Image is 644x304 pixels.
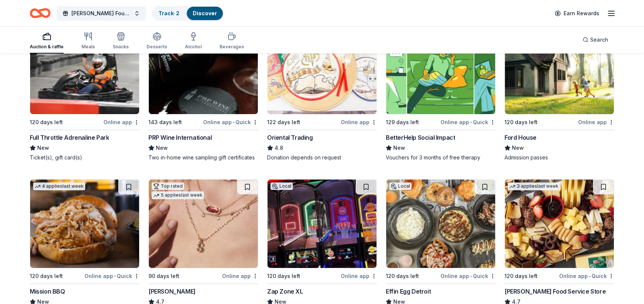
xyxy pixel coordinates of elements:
div: 120 days left [30,272,63,281]
a: Home [30,4,51,22]
img: Image for Full Throttle Adrenaline Park [30,26,139,114]
span: • [114,273,116,279]
div: Online app Quick [203,117,258,127]
span: New [512,143,524,152]
img: Image for Effin Egg Detroit [386,180,495,268]
div: Meals [81,44,95,50]
span: Search [590,35,608,44]
div: Ford House [504,133,536,142]
div: Online app [103,117,140,127]
img: Image for Oriental Trading [267,26,377,114]
button: [PERSON_NAME] Foundation for Educational Advancement (FFEA) [57,6,146,21]
div: Local [389,182,411,190]
button: Track· 2Discover [152,6,224,21]
div: Online app Quick [440,271,496,281]
div: Oriental Trading [267,133,313,142]
div: Donation depends on request [267,154,377,161]
a: Track· 2 [158,10,179,16]
div: Zap Zone XL [267,287,303,296]
div: Top rated [152,182,184,190]
div: 120 days left [504,118,538,127]
span: • [470,273,472,279]
a: Image for Full Throttle Adrenaline ParkLocal120 days leftOnline appFull Throttle Adrenaline ParkN... [30,25,140,161]
div: Auction & raffle [30,44,64,50]
span: • [589,273,590,279]
div: PRP Wine International [148,133,212,142]
a: Image for BetterHelp Social Impact36 applieslast week129 days leftOnline app•QuickBetterHelp Soci... [386,25,496,161]
div: Online app [222,271,258,281]
div: Alcohol [185,44,202,50]
img: Image for Zap Zone XL [267,180,377,268]
span: • [470,119,472,125]
span: • [233,119,234,125]
div: Beverages [220,44,244,50]
img: Image for Gordon Food Service Store [505,180,614,268]
div: Online app Quick [84,271,140,281]
div: Local [270,182,293,190]
div: 143 days left [148,118,182,127]
div: 5 applies last week [152,191,204,199]
img: Image for BetterHelp Social Impact [386,26,495,114]
span: New [156,143,168,152]
div: 4 applies last week [33,182,85,190]
div: 122 days left [267,118,300,127]
img: Image for Kendra Scott [149,180,258,268]
button: Snacks [113,29,129,54]
div: 120 days left [504,272,538,281]
div: Ticket(s), gift card(s) [30,154,140,161]
div: 120 days left [386,272,419,281]
a: Discover [193,10,217,16]
div: Online app Quick [559,271,614,281]
div: [PERSON_NAME] [148,287,196,296]
div: Two in-home wine sampling gift certificates [148,154,258,161]
div: 120 days left [30,118,63,127]
a: Image for Ford HouseLocal120 days leftOnline appFord HouseNewAdmission passes [504,25,614,161]
a: Image for Oriental TradingTop rated12 applieslast week122 days leftOnline appOriental Trading4.8D... [267,25,377,161]
span: 4.8 [275,143,283,152]
img: Image for Ford House [505,26,614,114]
div: Vouchers for 3 months of free therapy [386,154,496,161]
div: Online app Quick [440,117,496,127]
div: Online app [341,271,377,281]
a: Earn Rewards [550,7,604,20]
button: Desserts [147,29,167,54]
div: BetterHelp Social Impact [386,133,455,142]
div: 90 days left [148,272,179,281]
div: 3 applies last week [508,182,560,190]
button: Meals [81,29,95,54]
div: Snacks [113,44,129,50]
div: Online app [578,117,614,127]
div: Admission passes [504,154,614,161]
div: [PERSON_NAME] Food Service Store [504,287,606,296]
span: New [393,143,405,152]
div: Effin Egg Detroit [386,287,431,296]
span: New [37,143,49,152]
img: Image for PRP Wine International [149,26,258,114]
img: Image for Mission BBQ [30,180,139,268]
div: Mission BBQ [30,287,65,296]
button: Search [577,32,614,47]
div: 129 days left [386,118,419,127]
span: [PERSON_NAME] Foundation for Educational Advancement (FFEA) [71,9,131,18]
div: Online app [341,117,377,127]
div: 120 days left [267,272,300,281]
button: Alcohol [185,29,202,54]
button: Beverages [220,29,244,54]
a: Image for PRP Wine International17 applieslast week143 days leftOnline app•QuickPRP Wine Internat... [148,25,258,161]
div: Desserts [147,44,167,50]
button: Auction & raffle [30,29,64,54]
div: Full Throttle Adrenaline Park [30,133,109,142]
